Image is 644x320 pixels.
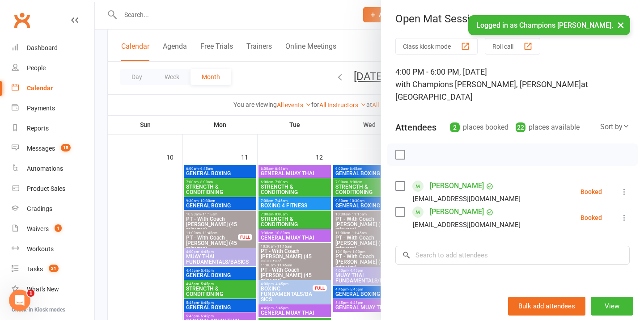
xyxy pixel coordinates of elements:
[55,224,62,232] span: 1
[12,279,94,299] a: What's New
[395,66,630,103] div: 4:00 PM - 6:00 PM, [DATE]
[12,219,94,239] a: Waivers 1
[49,265,59,272] span: 31
[12,199,94,219] a: Gradings
[27,185,65,192] div: Product Sales
[27,125,49,132] div: Reports
[12,239,94,259] a: Workouts
[516,122,525,132] div: 22
[12,78,94,98] a: Calendar
[508,297,585,316] button: Bulk add attendees
[27,105,55,112] div: Payments
[395,121,436,134] div: Attendees
[12,139,94,159] a: Messages 15
[413,193,521,205] div: [EMAIL_ADDRESS][DOMAIN_NAME]
[485,38,540,55] button: Roll call
[600,121,630,133] div: Sort by
[516,121,580,134] div: places available
[580,189,602,195] div: Booked
[395,38,478,55] button: Class kiosk mode
[27,44,58,51] div: Dashboard
[12,58,94,78] a: People
[61,144,71,152] span: 15
[11,9,33,31] a: Clubworx
[27,265,43,273] div: Tasks
[27,225,49,232] div: Waivers
[591,297,633,316] button: View
[9,290,30,311] iframe: Intercom live chat
[476,21,613,29] span: Logged in as Champions [PERSON_NAME].
[27,290,34,297] span: 1
[12,38,94,58] a: Dashboard
[613,15,629,34] button: ×
[27,84,53,92] div: Calendar
[27,286,59,293] div: What's New
[27,145,55,152] div: Messages
[395,289,419,301] div: Notes
[580,215,602,221] div: Booked
[12,259,94,279] a: Tasks 31
[12,118,94,139] a: Reports
[12,159,94,179] a: Automations
[430,205,484,219] a: [PERSON_NAME]
[413,219,521,231] div: [EMAIL_ADDRESS][DOMAIN_NAME]
[27,245,54,253] div: Workouts
[27,165,63,172] div: Automations
[12,179,94,199] a: Product Sales
[395,246,630,265] input: Search to add attendees
[450,122,460,132] div: 2
[395,80,581,89] span: with Champions [PERSON_NAME], [PERSON_NAME]
[27,205,52,212] div: Gradings
[381,13,644,25] div: Open Mat Session
[12,98,94,118] a: Payments
[430,179,484,193] a: [PERSON_NAME]
[450,121,508,134] div: places booked
[27,64,46,72] div: People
